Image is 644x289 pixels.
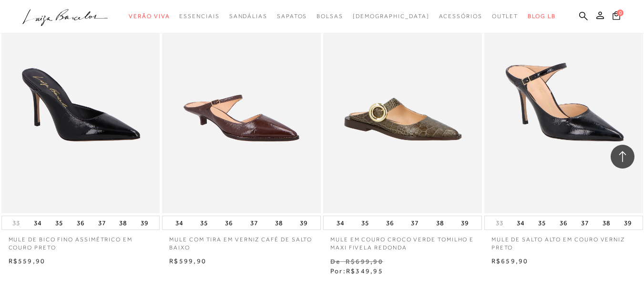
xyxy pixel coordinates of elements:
button: 34 [31,216,44,229]
span: Essenciais [179,13,219,20]
a: categoryNavScreenReaderText [439,8,482,25]
span: Sapatos [277,13,307,20]
small: R$699,90 [346,258,383,265]
span: Bolsas [317,13,343,20]
button: 34 [334,216,347,229]
a: noSubCategoriesText [353,8,429,25]
a: categoryNavScreenReaderText [179,8,219,25]
button: 33 [493,219,506,228]
button: 38 [600,216,613,229]
span: R$349,95 [346,267,383,275]
span: Por: [330,267,383,275]
a: categoryNavScreenReaderText [317,8,343,25]
a: MULE DE SALTO ALTO EM COURO VERNIZ PRETO [484,230,643,252]
span: R$659,90 [491,257,529,265]
a: MULE COM TIRA EM VERNIZ CAFÉ DE SALTO BAIXO [162,230,321,252]
a: categoryNavScreenReaderText [229,8,267,25]
button: 36 [557,216,570,229]
button: 38 [116,216,130,229]
a: categoryNavScreenReaderText [277,8,307,25]
button: 37 [578,216,592,229]
small: De [330,258,340,265]
span: R$599,90 [169,257,206,265]
button: 34 [173,216,186,229]
span: Verão Viva [129,13,170,20]
a: categoryNavScreenReaderText [129,8,170,25]
span: Sandálias [229,13,267,20]
button: 35 [358,216,372,229]
button: 37 [247,216,261,229]
button: 36 [222,216,235,229]
button: 39 [621,216,634,229]
span: [DEMOGRAPHIC_DATA] [353,13,429,20]
button: 37 [408,216,421,229]
span: Outlet [492,13,519,20]
span: R$559,90 [9,257,46,265]
button: 39 [458,216,471,229]
span: BLOG LB [528,13,555,20]
button: 39 [297,216,310,229]
button: 38 [433,216,447,229]
button: 35 [535,216,549,229]
span: 0 [617,10,624,16]
button: 35 [52,216,66,229]
span: Acessórios [439,13,482,20]
button: 0 [610,10,623,23]
button: 36 [74,216,87,229]
button: 37 [95,216,109,229]
button: 39 [138,216,151,229]
button: 33 [10,219,23,228]
a: BLOG LB [528,8,555,25]
button: 36 [383,216,397,229]
button: 34 [514,216,527,229]
button: 35 [197,216,211,229]
a: categoryNavScreenReaderText [492,8,519,25]
button: 38 [272,216,286,229]
a: MULE EM COURO CROCO VERDE TOMILHO E MAXI FIVELA REDONDA [323,230,482,252]
a: MULE DE BICO FINO ASSIMÉTRICO EM COURO PRETO [1,230,160,252]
